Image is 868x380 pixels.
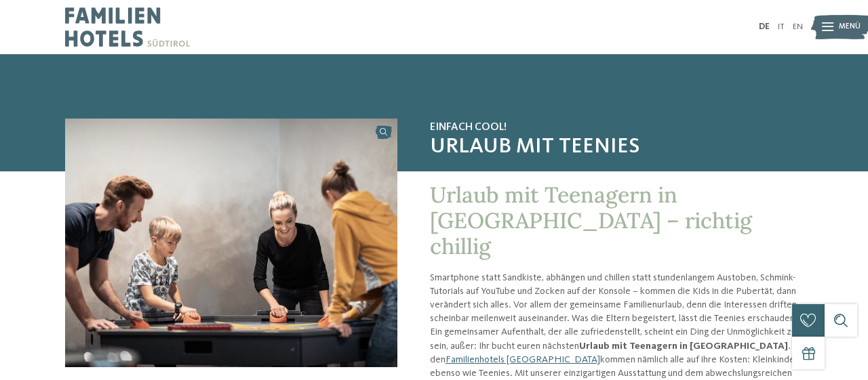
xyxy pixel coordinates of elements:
strong: Urlaub mit Teenagern in [GEOGRAPHIC_DATA] [579,341,788,351]
a: DE [759,22,770,31]
a: EN [793,22,803,31]
img: Urlaub mit Teenagern in Südtirol geplant? [65,119,397,367]
span: Urlaub mit Teenagern in [GEOGRAPHIC_DATA] – richtig chillig [430,181,752,261]
span: Urlaub mit Teenies [430,134,803,160]
a: IT [778,22,785,31]
span: Einfach cool! [430,121,803,134]
span: Menü [839,22,861,33]
a: Familienhotels [GEOGRAPHIC_DATA] [446,355,600,364]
